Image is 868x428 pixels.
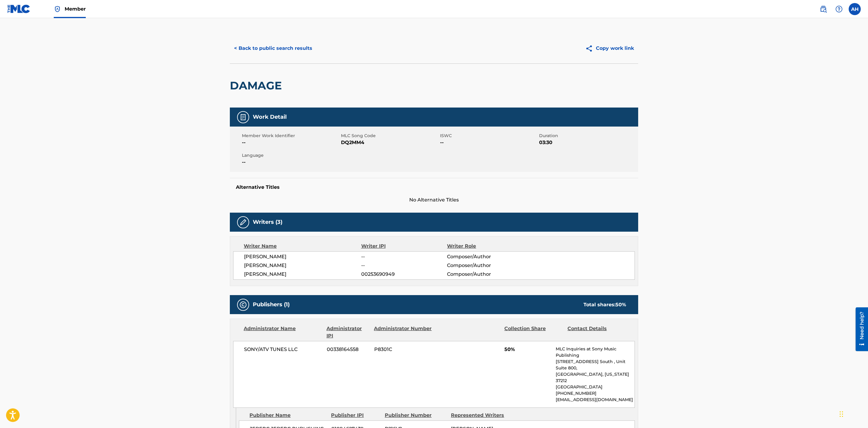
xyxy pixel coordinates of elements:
[253,219,282,226] h5: Writers (3)
[504,325,563,340] div: Collection Share
[585,45,596,52] img: Copy work link
[253,301,290,308] h5: Publishers (1)
[244,271,361,278] span: [PERSON_NAME]
[851,307,868,351] iframe: Resource Center
[341,133,439,139] span: MLC Song Code
[7,5,31,13] img: MLC Logo
[817,3,829,15] a: Public Search
[447,262,525,269] span: Composer/Author
[230,196,638,204] span: No Alternative Titles
[451,412,513,419] div: Represented Writers
[849,3,861,15] div: User Menu
[54,5,61,13] img: Top Rightsholder
[556,384,635,390] p: [GEOGRAPHIC_DATA]
[244,243,361,250] div: Writer Name
[240,114,247,121] img: Work Detail
[556,371,635,384] p: [GEOGRAPHIC_DATA], [US_STATE] 37212
[539,139,637,146] span: 03:30
[230,41,317,56] button: < Back to public search results
[244,253,361,260] span: [PERSON_NAME]
[440,133,538,139] span: ISWC
[361,262,447,269] span: --
[616,302,626,307] span: 50 %
[361,253,447,260] span: --
[838,399,868,428] iframe: Chat Widget
[361,243,447,250] div: Writer IPI
[253,114,287,121] h5: Work Detail
[242,133,339,139] span: Member Work Identifier
[242,139,339,146] span: --
[374,325,432,340] div: Administrator Number
[835,5,843,13] img: help
[244,346,322,353] span: SONY/ATV TUNES LLC
[65,5,86,12] span: Member
[326,325,369,340] div: Administrator IPI
[447,243,525,250] div: Writer Role
[556,346,635,359] p: MLC Inquiries at Sony Music Publishing
[556,390,635,397] p: [PHONE_NUMBER]
[840,405,843,423] div: Drag
[447,253,525,260] span: Composer/Author
[374,346,433,353] span: P8301C
[242,159,339,166] span: --
[440,139,538,146] span: --
[242,152,339,159] span: Language
[240,301,247,308] img: Publishers
[556,359,635,371] p: [STREET_ADDRESS] South , Unit Suite 800,
[236,184,632,190] h5: Alternative Titles
[244,262,361,269] span: [PERSON_NAME]
[240,219,247,226] img: Writers
[249,412,326,419] div: Publisher Name
[567,325,626,340] div: Contact Details
[385,412,446,419] div: Publisher Number
[504,346,551,353] span: 50%
[230,79,285,92] h2: DAMAGE
[361,271,447,278] span: 00253690949
[331,412,380,419] div: Publisher IPI
[447,271,525,278] span: Composer/Author
[244,325,322,340] div: Administrator Name
[539,133,637,139] span: Duration
[327,346,370,353] span: 00338164558
[581,41,638,56] button: Copy work link
[583,301,626,308] div: Total shares:
[820,5,827,13] img: search
[556,397,635,403] p: [EMAIL_ADDRESS][DOMAIN_NAME]
[341,139,439,146] span: DQ2MM4
[833,3,845,15] div: Help
[7,4,15,32] div: Need help?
